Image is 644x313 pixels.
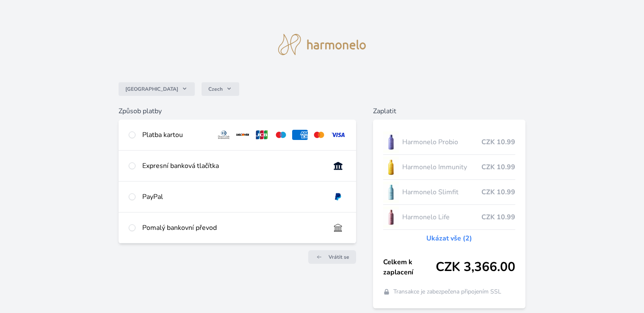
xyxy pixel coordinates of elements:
img: discover.svg [235,130,251,140]
div: PayPal [142,192,323,202]
span: [GEOGRAPHIC_DATA] [125,86,178,92]
span: Czech [208,86,223,92]
img: jcb.svg [254,130,270,140]
img: onlineBanking_CZ.svg [330,161,346,171]
span: Harmonelo Immunity [402,162,481,172]
span: Harmonelo Slimfit [402,187,481,197]
span: Harmonelo Life [402,212,481,222]
img: CLEAN_PROBIO_se_stinem_x-lo.jpg [383,131,399,153]
button: [GEOGRAPHIC_DATA] [119,82,195,96]
a: Ukázat vše (2) [426,233,472,243]
span: CZK 10.99 [481,137,515,147]
img: bankTransfer_IBAN.svg [330,223,346,233]
span: Harmonelo Probio [402,137,481,147]
img: CLEAN_LIFE_se_stinem_x-lo.jpg [383,207,399,228]
div: Platba kartou [142,130,209,140]
img: diners.svg [216,130,232,140]
img: maestro.svg [273,130,289,140]
img: amex.svg [292,130,308,140]
span: CZK 10.99 [481,187,515,197]
img: SLIMFIT_se_stinem_x-lo.jpg [383,182,399,203]
img: mc.svg [311,130,327,140]
span: CZK 10.99 [481,162,515,172]
button: Czech [202,82,239,96]
img: IMMUNITY_se_stinem_x-lo.jpg [383,156,399,178]
img: visa.svg [330,130,346,140]
div: Expresní banková tlačítka [142,161,323,171]
span: Celkem k zaplacení [383,257,436,277]
a: Vrátit se [308,250,356,264]
span: Vrátit se [329,254,349,260]
span: CZK 3,366.00 [436,260,515,275]
h6: Způsob platby [119,106,356,116]
h6: Zaplatit [373,106,525,116]
img: paypal.svg [330,192,346,202]
span: CZK 10.99 [481,212,515,222]
span: Transakce je zabezpečena připojením SSL [393,288,501,296]
img: logo.svg [278,34,366,55]
div: Pomalý bankovní převod [142,223,323,233]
